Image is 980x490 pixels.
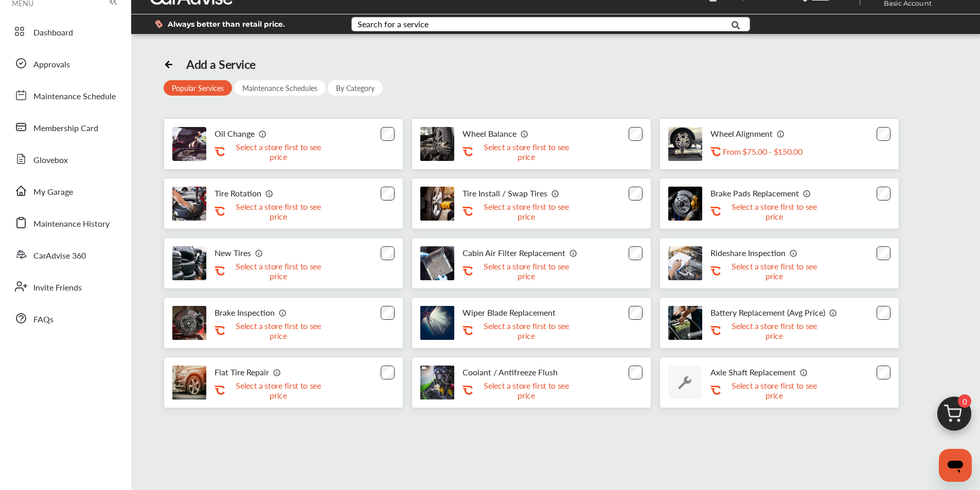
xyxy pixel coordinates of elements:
p: Wiper Blade Replacement [462,307,556,317]
span: Maintenance Schedule [33,90,116,103]
p: Select a store first to see price [227,202,330,221]
a: Glovebox [9,146,121,172]
p: Select a store first to see price [723,261,826,281]
p: Select a store first to see price [227,142,330,161]
img: oil-change-thumb.jpg [172,127,206,161]
img: tire-install-swap-tires-thumb.jpg [420,187,454,221]
a: Invite Friends [9,273,121,300]
p: From $75.00 - $150.00 [723,147,802,156]
p: Tire Install / Swap Tires [462,188,547,198]
img: brake-inspection-thumb.jpg [172,306,206,340]
img: info_icon_vector.svg [255,249,263,257]
p: New Tires [215,248,251,258]
div: Maintenance Schedules [234,80,326,96]
img: wheel-alignment-thumb.jpg [668,127,702,161]
img: tire-rotation-thumb.jpg [172,187,206,221]
div: Search for a service [358,20,429,28]
img: tire-wheel-balance-thumb.jpg [420,127,454,161]
div: Add a Service [186,57,256,71]
img: info_icon_vector.svg [790,249,798,257]
img: info_icon_vector.svg [265,189,274,197]
p: Select a store first to see price [475,321,578,340]
a: My Garage [9,177,121,204]
a: Dashboard [9,18,121,45]
span: 0 [958,394,971,408]
p: Select a store first to see price [475,261,578,281]
img: thumb_Wipers.jpg [420,306,454,340]
img: info_icon_vector.svg [829,308,838,317]
p: Brake Inspection [215,307,275,317]
img: info_icon_vector.svg [569,249,578,257]
img: info_icon_vector.svg [259,130,267,138]
img: info_icon_vector.svg [777,130,785,138]
a: FAQs [9,305,121,332]
img: rideshare-visual-inspection-thumb.jpg [668,246,702,280]
p: Wheel Alignment [710,129,773,138]
span: Maintenance History [33,217,110,231]
div: Popular Services [164,80,232,96]
p: Select a store first to see price [723,380,826,400]
img: brake-pads-replacement-thumb.jpg [668,187,702,221]
p: Brake Pads Replacement [710,188,799,198]
p: Select a store first to see price [227,380,330,400]
img: default_wrench_icon.d1a43860.svg [668,366,702,400]
span: Dashboard [33,26,73,40]
img: new-tires-thumb.jpg [172,246,206,280]
span: FAQs [33,313,54,326]
p: Rideshare Inspection [710,248,786,258]
a: CarAdvise 360 [9,241,121,268]
p: Battery Replacement (Avg Price) [710,307,825,317]
p: Oil Change [215,129,255,138]
p: Select a store first to see price [475,142,578,161]
span: CarAdvise 360 [33,249,86,263]
img: cabin-air-filter-replacement-thumb.jpg [420,246,454,280]
div: By Category [328,80,383,96]
img: info_icon_vector.svg [279,308,287,317]
img: info_icon_vector.svg [803,189,811,197]
p: Tire Rotation [215,188,261,198]
a: Membership Card [9,114,121,140]
p: Flat Tire Repair [215,367,269,377]
p: Select a store first to see price [723,202,826,221]
img: flat-tire-repair-thumb.jpg [172,366,206,400]
p: Select a store first to see price [227,261,330,281]
span: Membership Card [33,122,98,135]
img: dollor_label_vector.a70140d1.svg [155,20,163,28]
span: Always better than retail price. [168,21,285,28]
img: info_icon_vector.svg [551,189,560,197]
a: Maintenance History [9,209,121,236]
p: Select a store first to see price [227,321,330,340]
img: engine-cooling-thumb.jpg [420,366,454,400]
span: My Garage [33,186,73,199]
img: info_icon_vector.svg [273,368,281,376]
p: Select a store first to see price [475,202,578,221]
a: Approvals [9,50,121,77]
span: Invite Friends [33,281,82,295]
img: cart_icon.3d0951e8.svg [930,392,979,441]
span: Glovebox [33,154,68,167]
img: info_icon_vector.svg [800,368,808,376]
p: Axle Shaft Replacement [710,367,796,377]
p: Select a store first to see price [475,380,578,400]
span: Approvals [33,58,70,71]
p: Coolant / Antifreeze Flush [462,367,558,377]
iframe: Button to launch messaging window [939,449,972,482]
img: battery-replacement-thumb.jpg [668,306,702,340]
a: Maintenance Schedule [9,82,121,108]
p: Wheel Balance [462,129,516,138]
p: Select a store first to see price [723,321,826,340]
p: Cabin Air Filter Replacement [462,248,565,258]
img: info_icon_vector.svg [521,130,529,138]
